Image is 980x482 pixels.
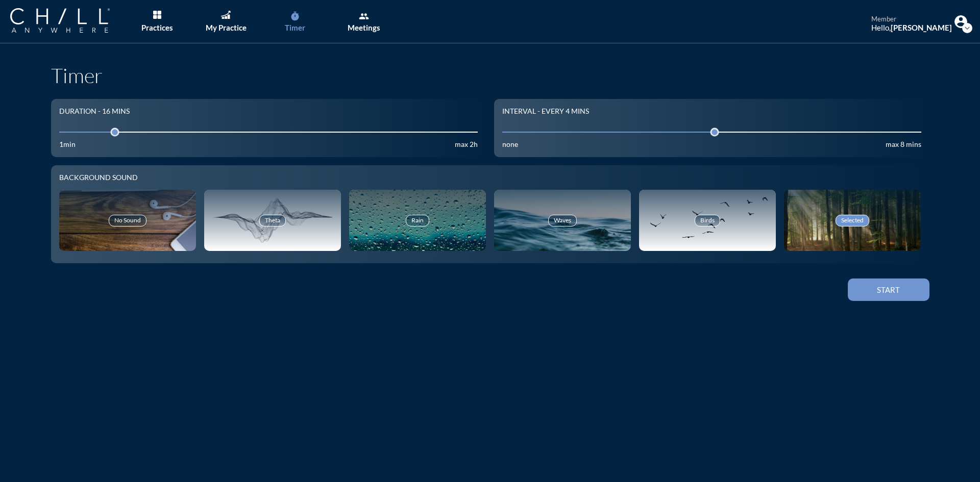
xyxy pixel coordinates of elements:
div: Birds [695,215,720,226]
div: Background sound [59,173,921,182]
div: Duration - 16 mins [59,107,130,116]
div: Waves [548,215,577,226]
img: Graph [221,11,230,19]
div: none [502,140,518,149]
img: Company Logo [10,8,110,33]
div: max 8 mins [886,140,921,149]
div: Rain [406,215,429,226]
div: Interval - Every 4 mins [502,107,589,116]
h1: Timer [51,63,929,88]
img: List [153,11,161,19]
div: Timer [285,23,305,32]
i: timer [290,11,300,21]
div: Start [866,285,912,294]
i: group [359,11,369,21]
div: 1min [59,140,76,149]
div: No Sound [109,215,146,226]
a: Company Logo [10,8,130,34]
img: Profile icon [954,15,967,28]
i: expand_more [962,23,972,33]
div: Meetings [348,23,380,32]
div: Hello, [871,23,952,32]
div: Selected [836,215,869,226]
button: Start [848,278,929,301]
div: max 2h [455,140,478,149]
strong: [PERSON_NAME] [891,23,952,32]
div: Theta [259,215,286,226]
div: member [871,15,952,23]
div: Practices [141,23,173,32]
div: My Practice [206,23,247,32]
